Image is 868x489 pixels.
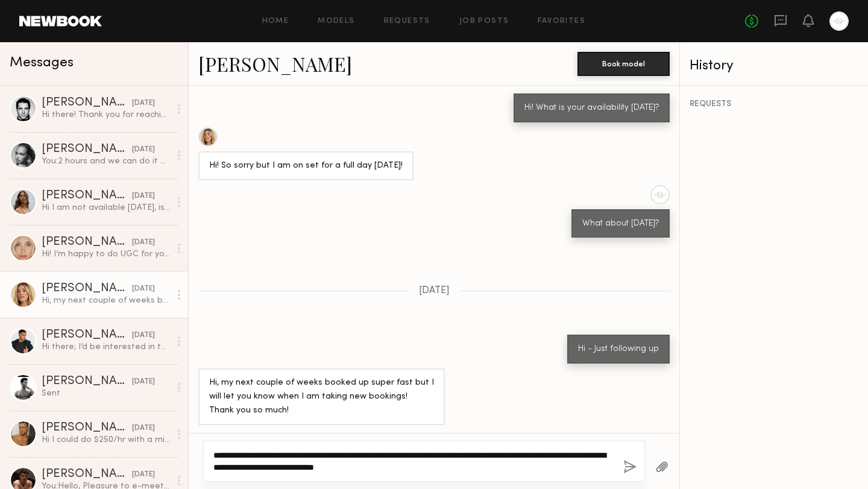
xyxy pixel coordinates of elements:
[209,376,434,418] div: Hi, my next couple of weeks booked up super fast but I will let you know when I am taking new boo...
[318,17,354,25] a: Models
[132,98,155,109] div: [DATE]
[42,329,132,341] div: [PERSON_NAME]
[42,109,170,121] div: Hi there! Thank you for reaching out! Unfortunately I don’t do UGC. Good luck with your project!
[42,376,132,388] div: [PERSON_NAME]
[42,341,170,353] div: Hi there; I’d be interested in this but my minimum half day rate is $300 Let me know if this work...
[42,236,132,248] div: [PERSON_NAME]
[690,59,858,73] div: History
[419,286,450,296] span: [DATE]
[132,423,155,434] div: [DATE]
[577,52,670,76] button: Book model
[524,101,659,115] div: Hi! What is your availability [DATE]?
[209,159,403,173] div: Hi! So sorry but I am on set for a full day [DATE]!
[198,51,352,77] a: [PERSON_NAME]
[582,217,659,231] div: What about [DATE]?
[10,56,74,70] span: Messages
[132,376,155,388] div: [DATE]
[42,202,170,213] div: Hi I am not available [DATE], is this to shoot myself at home or on your location ? Also just to ...
[577,58,670,68] a: Book model
[42,156,170,167] div: You: 2 hours and we can do it at [GEOGRAPHIC_DATA]. Maybe [DATE]?
[384,17,430,25] a: Requests
[42,388,170,399] div: Sent
[42,468,132,481] div: [PERSON_NAME]
[42,283,132,295] div: [PERSON_NAME]
[42,144,132,156] div: [PERSON_NAME]
[538,17,585,25] a: Favorites
[42,434,170,446] div: Hi I could do $250/hr with a minimum of 2 hours
[459,17,509,25] a: Job Posts
[42,295,170,306] div: Hi, my next couple of weeks booked up super fast but I will let you know when I am taking new boo...
[578,342,659,356] div: Hi - Just following up
[132,469,155,481] div: [DATE]
[690,100,858,109] div: REQUESTS
[42,190,132,202] div: [PERSON_NAME]
[42,97,132,109] div: [PERSON_NAME]
[132,144,155,156] div: [DATE]
[42,422,132,434] div: [PERSON_NAME]
[132,330,155,341] div: [DATE]
[42,248,170,260] div: Hi! I’m happy to do UGC for you, but I charge 500 per video. Let me know if the budget is flexible!
[132,283,155,295] div: [DATE]
[132,191,155,202] div: [DATE]
[262,17,289,25] a: Home
[132,237,155,248] div: [DATE]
